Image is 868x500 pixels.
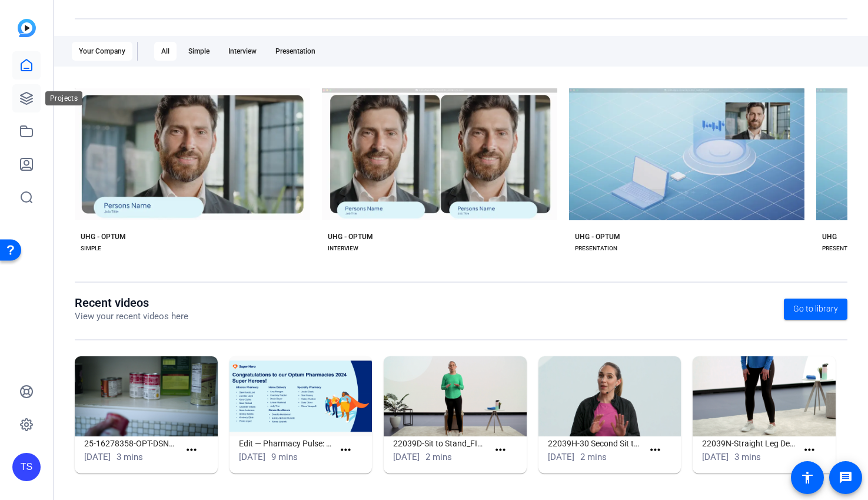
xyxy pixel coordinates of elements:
mat-icon: more_horiz [338,443,353,458]
img: 22039N-Straight Leg Deadlift_FINAL_060123 [693,356,836,436]
mat-icon: more_horiz [648,443,663,458]
div: Interview [221,42,264,61]
p: View your recent videos here [75,310,188,323]
div: UHG [822,232,837,241]
span: [DATE] [702,452,729,462]
div: INTERVIEW [328,244,358,253]
div: Your Company [72,42,132,61]
img: blue-gradient.svg [18,19,36,37]
span: [DATE] [84,452,111,462]
span: Go to library [793,303,838,315]
span: 3 mins [734,452,761,462]
h1: 25-16278358-OPT-DSNP Physicians-20250617 [84,436,179,451]
span: 3 mins [117,452,143,462]
h1: Edit — Pharmacy Pulse: Superheroes No Graphics [239,436,334,451]
mat-icon: message [839,471,853,485]
div: UHG - OPTUM [575,232,620,241]
h1: 22039H-30 Second Sit to Stand Test_FINAL_052323 [548,436,643,451]
img: 22039D-Sit to Stand_FINAL_060123 [384,356,527,436]
span: [DATE] [239,452,265,462]
mat-icon: more_horiz [802,443,817,458]
img: Edit — Pharmacy Pulse: Superheroes No Graphics [230,356,373,436]
div: All [154,42,177,61]
div: PRESENTATION [822,244,864,253]
h1: Recent videos [75,296,188,310]
div: Projects [45,91,82,105]
span: 9 mins [271,452,298,462]
span: [DATE] [393,452,420,462]
img: 22039H-30 Second Sit to Stand Test_FINAL_052323 [538,356,681,436]
div: UHG - OPTUM [328,232,373,241]
mat-icon: more_horiz [184,443,199,458]
a: Go to library [784,299,847,320]
mat-icon: accessibility [800,471,814,485]
div: PRESENTATION [575,244,617,253]
h1: 22039D-Sit to Stand_FINAL_060123 [393,436,488,451]
div: SIMPLE [81,244,101,253]
mat-icon: more_horiz [493,443,508,458]
div: UHG - OPTUM [81,232,126,241]
h1: 22039N-Straight Leg Deadlift_FINAL_060123 [702,436,797,451]
div: TS [12,453,41,481]
img: 25-16278358-OPT-DSNP Physicians-20250617 [75,356,218,436]
span: [DATE] [548,452,574,462]
div: Simple [181,42,217,61]
span: 2 mins [425,452,452,462]
div: Presentation [268,42,322,61]
span: 2 mins [580,452,607,462]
